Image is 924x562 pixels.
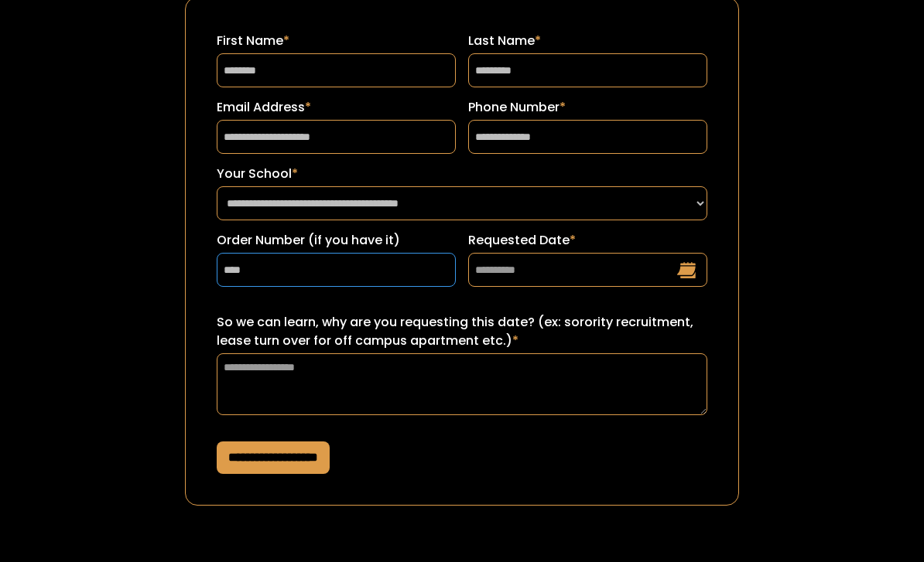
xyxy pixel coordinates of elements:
label: Phone Number [468,98,707,117]
label: Your School [217,165,707,183]
label: Last Name [468,32,707,50]
label: So we can learn, why are you requesting this date? (ex: sorority recruitment, lease turn over for... [217,313,707,350]
label: First Name [217,32,456,50]
label: Requested Date [468,231,707,250]
label: Order Number (if you have it) [217,231,456,250]
label: Email Address [217,98,456,117]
